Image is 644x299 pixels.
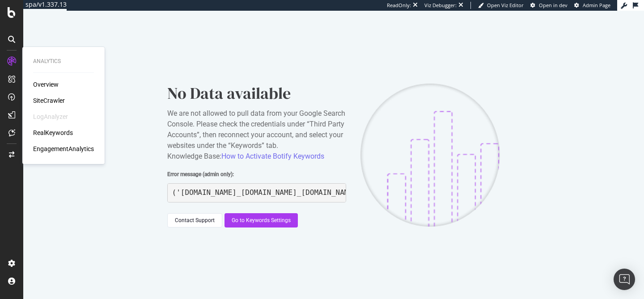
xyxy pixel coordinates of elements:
a: Open in dev [530,2,568,9]
div: Viz Debugger: [424,2,457,9]
a: Open Viz Editor [478,2,524,9]
button: Contact Support [167,213,222,227]
div: Open Intercom Messenger [614,269,635,290]
div: LogAnalyzer [33,112,68,121]
a: SiteCrawler [33,96,65,105]
button: Go to Keywords Settings [225,213,298,227]
a: EngagementAnalytics [33,144,94,153]
div: ReadOnly: [387,2,411,9]
span: Knowledge Base: [167,152,221,160]
a: Admin Page [574,2,610,9]
a: RealKeywords [33,128,73,137]
span: Open in dev [539,2,568,8]
div: Error message (admin only): [167,169,346,180]
div: Contact Support [175,217,215,224]
span: Admin Page [583,2,610,8]
a: How to Activate Botify Keywords [221,152,324,160]
span: Open Viz Editor [487,2,524,8]
div: Analytics [33,58,94,65]
div: We are not allowed to pull data from your Google Search Console. Please check the credentials und... [167,108,346,162]
div: No Data available [167,82,346,105]
img: Chd7Zq7f.png [360,84,500,227]
div: Go to Keywords Settings [232,217,291,224]
a: Overview [33,80,59,89]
